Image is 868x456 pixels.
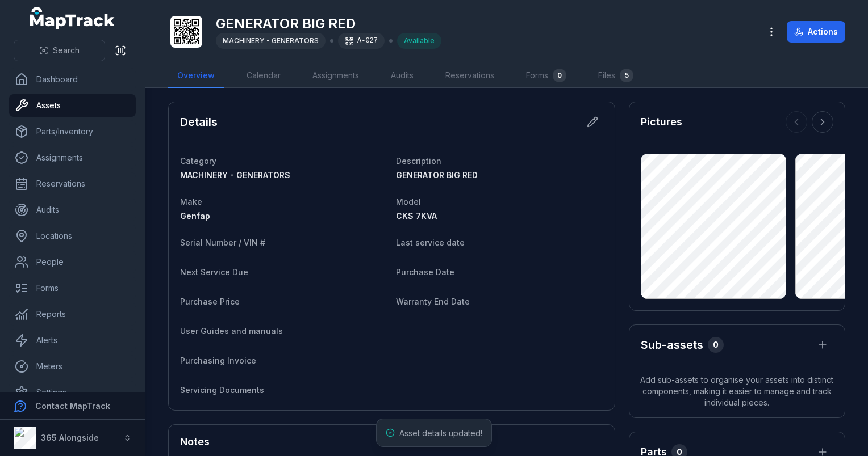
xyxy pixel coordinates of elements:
span: Warranty End Date [396,297,470,306]
a: Reservations [436,64,503,88]
span: CKS 7KVA [396,211,437,221]
a: Overview [168,64,224,88]
a: Alerts [9,329,136,352]
a: Audits [9,199,136,221]
span: Purchasing Invoice [180,356,256,365]
span: Purchase Price [180,297,240,306]
strong: 365 Alongside [41,433,99,442]
a: Meters [9,355,136,378]
a: Files5 [589,64,642,88]
a: People [9,251,136,273]
span: Model [396,197,421,206]
span: Serial Number / VIN # [180,238,265,247]
span: Next Service Due [180,267,248,277]
h3: Pictures [641,114,682,130]
div: 0 [708,337,724,353]
span: Description [396,156,441,166]
a: Forms [9,277,136,299]
h2: Details [180,114,218,130]
button: Search [14,40,105,61]
a: Calendar [237,64,290,88]
span: Genfap [180,211,210,221]
span: User Guides and manuals [180,326,283,336]
div: A-027 [338,33,385,49]
a: Forms0 [517,64,575,88]
a: Assignments [9,146,136,169]
span: Make [180,197,202,206]
a: Parts/Inventory [9,120,136,143]
h1: GENERATOR BIG RED [216,15,441,33]
span: Servicing Documents [180,385,264,395]
div: 5 [620,69,633,82]
span: Add sub-assets to organise your assets into distinct components, making it easier to manage and t... [629,365,845,417]
span: Asset details updated! [399,428,482,438]
span: Purchase Date [396,267,454,277]
span: Search [53,45,80,56]
a: Locations [9,225,136,247]
a: Reports [9,303,136,326]
div: Available [397,33,441,49]
a: Assets [9,94,136,117]
a: Reservations [9,172,136,195]
span: GENERATOR BIG RED [396,170,478,180]
a: MapTrack [30,7,115,29]
span: Category [180,156,216,166]
span: MACHINERY - GENERATORS [180,170,290,180]
div: 0 [553,69,566,82]
a: Dashboard [9,68,136,91]
span: MACHINERY - GENERATORS [223,36,319,45]
a: Audits [382,64,423,88]
a: Settings [9,381,136,404]
h3: Notes [180,434,210,450]
a: Assignments [303,64,368,88]
span: Last service date [396,238,465,247]
strong: Contact MapTrack [35,401,110,411]
button: Actions [787,21,845,43]
h2: Sub-assets [641,337,703,353]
